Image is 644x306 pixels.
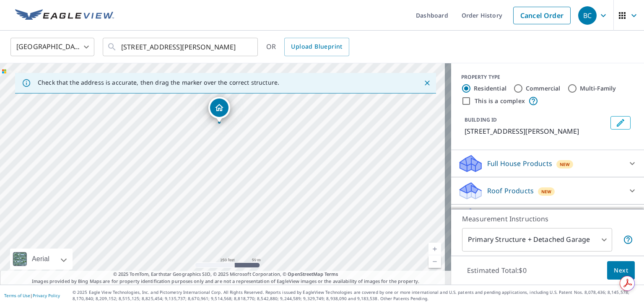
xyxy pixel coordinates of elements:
a: Privacy Policy [33,293,60,298]
p: © 2025 Eagle View Technologies, Inc. and Pictometry International Corp. All Rights Reserved. Repo... [73,289,640,302]
a: Upload Blueprint [284,38,349,56]
span: Your report will include the primary structure and a detached garage if one exists. [623,235,633,245]
span: New [541,188,552,195]
p: [STREET_ADDRESS][PERSON_NAME] [465,126,607,136]
label: This is a complex [475,97,525,105]
p: Roof Products [487,186,534,196]
button: Edit building 1 [610,116,631,130]
div: Solar ProductsNew [458,208,637,228]
p: Measurement Instructions [462,214,633,224]
span: New [560,161,570,168]
span: © 2025 TomTom, Earthstar Geographics SIO, © 2025 Microsoft Corporation, © [113,271,338,278]
span: Upload Blueprint [291,41,342,52]
label: Multi-Family [580,84,616,93]
span: Next [614,265,628,276]
div: Dropped pin, building 1, Residential property, 3050 WILSON AVE CAPE BRETON NS B1H5V8 [208,97,230,123]
div: Aerial [10,249,73,270]
p: Full House Products [487,158,552,169]
a: Current Level 17, Zoom Out [428,255,441,268]
div: PROPERTY TYPE [461,73,634,81]
label: Commercial [526,84,561,93]
div: BC [578,6,597,25]
input: Search by address or latitude-longitude [121,35,241,59]
a: Terms of Use [4,293,30,298]
p: Check that the address is accurate, then drag the marker over the correct structure. [38,79,279,86]
a: Current Level 17, Zoom In [428,243,441,255]
button: Close [422,78,433,88]
div: [GEOGRAPHIC_DATA] [10,35,94,59]
img: EV Logo [15,9,114,22]
div: OR [266,38,349,56]
p: Estimated Total: $0 [460,261,533,280]
p: | [4,293,60,298]
div: Primary Structure + Detached Garage [462,228,612,252]
label: Residential [474,84,506,93]
div: Roof ProductsNew [458,181,637,201]
button: Next [607,261,635,280]
a: Terms [325,271,338,277]
a: OpenStreetMap [288,271,323,277]
a: Cancel Order [513,7,571,24]
div: Aerial [29,249,52,270]
div: Full House ProductsNew [458,153,637,174]
p: BUILDING ID [465,116,497,123]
